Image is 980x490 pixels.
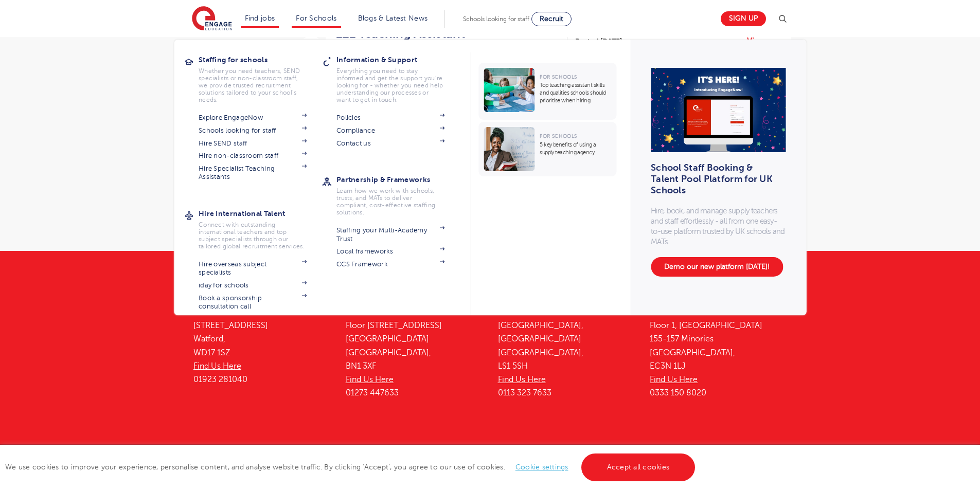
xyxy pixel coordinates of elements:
[193,361,241,371] a: Find Us Here
[651,168,779,190] h3: School Staff Booking & Talent Pool Platform for UK Schools
[650,319,787,400] p: Floor 1, [GEOGRAPHIC_DATA] 155-157 Minories [GEOGRAPHIC_DATA], EC3N 1LJ 0333 150 8020
[199,52,322,67] h3: Staffing for schools
[478,122,619,176] a: For Schools5 key benefits of using a supply teaching agency
[651,206,786,247] p: Hire, book, and manage supply teachers and staff effortlessly - all from one easy-to-use platform...
[581,453,696,481] a: Accept all cookies
[540,74,577,80] span: For Schools
[336,67,444,103] p: Everything you need to stay informed and get the support you’re looking for - whether you need he...
[336,187,444,216] p: Learn how we work with schools, trusts, and MATs to deliver compliant, cost-effective staffing so...
[336,52,460,67] h3: Information & Support
[336,172,460,216] a: Partnership & FrameworksLearn how we work with schools, trusts, and MATs to deliver compliant, co...
[296,14,336,22] a: For Schools
[199,126,307,135] a: Schools looking for staff
[358,14,428,22] a: Blogs & Latest News
[199,152,307,160] a: Hire non-classroom staff
[336,172,460,187] h3: Partnership & Frameworks
[515,463,568,471] a: Cookie settings
[531,12,572,26] a: Recruit
[199,139,307,148] a: Hire SEND staff
[193,319,330,386] p: [STREET_ADDRESS] Watford, WD17 1SZ 01923 281040
[192,6,232,32] img: Engage Education
[5,463,698,471] span: We use cookies to improve your experience, personalise content, and analyse website traffic. By c...
[199,221,307,250] p: Connect with outstanding international teachers and top subject specialists through our tailored ...
[346,375,394,384] a: Find Us Here
[199,294,307,311] a: Book a sponsorship consultation call
[336,126,444,135] a: Compliance
[463,15,529,23] span: Schools looking for staff
[336,260,444,268] a: CCS Framework
[199,114,307,122] a: Explore EngageNow
[336,114,444,122] a: Policies
[336,52,460,103] a: Information & SupportEverything you need to stay informed and get the support you’re looking for ...
[336,247,444,256] a: Local frameworks
[199,260,307,277] a: Hire overseas subject specialists
[199,67,307,103] p: Whether you need teachers, SEND specialists or non-classroom staff, we provide trusted recruitmen...
[199,206,322,250] a: Hire International TalentConnect with outstanding international teachers and top subject speciali...
[540,15,563,23] span: Recruit
[199,281,307,289] a: iday for schools
[199,52,322,103] a: Staffing for schoolsWhether you need teachers, SEND specialists or non-classroom staff, we provid...
[336,139,444,148] a: Contact us
[199,165,307,182] a: Hire Specialist Teaching Assistants
[650,375,698,384] a: Find Us Here
[199,206,322,221] h3: Hire International Talent
[336,226,444,243] a: Staffing your Multi-Academy Trust
[245,14,275,22] a: Find jobs
[540,81,611,104] p: Top teaching assistant skills and qualities schools should prioritise when hiring
[346,319,483,400] p: Floor [STREET_ADDRESS] [GEOGRAPHIC_DATA] [GEOGRAPHIC_DATA], BN1 3XF 01273 447633
[651,257,783,277] a: Demo our new platform [DATE]!
[721,11,766,26] a: Sign up
[540,133,577,139] span: For Schools
[540,141,611,156] p: 5 key benefits of using a supply teaching agency
[478,63,619,120] a: For SchoolsTop teaching assistant skills and qualities schools should prioritise when hiring
[498,319,635,400] p: [GEOGRAPHIC_DATA], [GEOGRAPHIC_DATA] [GEOGRAPHIC_DATA], LS1 5SH 0113 323 7633
[498,375,546,384] a: Find Us Here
